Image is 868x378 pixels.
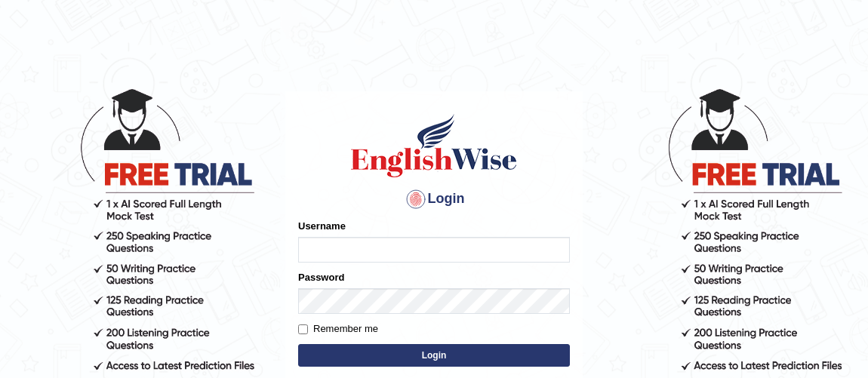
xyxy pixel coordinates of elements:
label: Username [298,219,346,233]
h4: Login [298,187,570,211]
label: Password [298,270,344,284]
input: Remember me [298,324,308,334]
label: Remember me [298,321,378,337]
button: Login [298,344,570,367]
img: Logo of English Wise sign in for intelligent practice with AI [348,112,520,180]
